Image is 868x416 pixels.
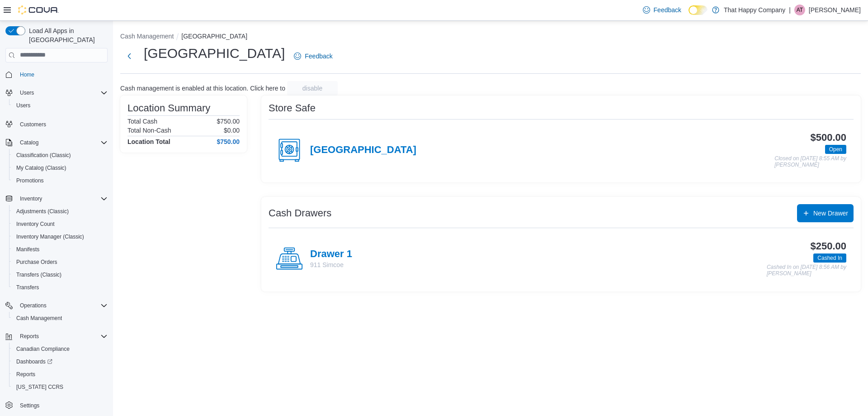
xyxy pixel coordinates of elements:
span: Dashboards [13,356,108,367]
h3: Store Safe [269,103,316,114]
a: Reports [13,369,39,380]
span: Manifests [13,244,108,255]
span: Users [16,87,108,98]
p: Cashed In on [DATE] 8:56 AM by [PERSON_NAME] [767,264,846,277]
button: Reports [16,331,42,342]
button: Cash Management [120,33,174,40]
button: Inventory Manager (Classic) [9,230,111,243]
h3: $500.00 [811,132,846,143]
button: Customers [2,117,111,130]
span: Inventory [20,195,42,202]
h3: Cash Drawers [269,208,331,219]
button: New Drawer [797,204,854,222]
p: 911 Simcoe [310,260,352,269]
span: Reports [16,331,108,342]
span: My Catalog (Classic) [13,163,108,173]
button: Inventory Count [9,218,111,230]
span: Operations [16,300,108,311]
span: Adjustments (Classic) [16,208,69,215]
span: Inventory [16,193,108,204]
h3: Location Summary [127,103,210,114]
h6: Total Non-Cash [127,127,171,134]
img: Cova [18,5,59,14]
button: [US_STATE] CCRS [9,381,111,393]
span: Reports [16,371,35,378]
a: Dashboards [9,355,111,368]
span: Settings [20,402,39,409]
a: Feedback [639,1,685,19]
a: Transfers (Classic) [13,269,65,280]
button: Inventory [16,193,46,204]
span: Adjustments (Classic) [13,206,108,217]
h6: Total Cash [127,118,157,125]
a: Canadian Compliance [13,344,73,354]
a: Transfers [13,282,42,293]
button: Home [2,68,111,81]
button: Settings [2,399,111,412]
span: Home [16,69,108,80]
span: Operations [20,302,47,309]
p: $0.00 [224,127,240,134]
p: $750.00 [217,118,240,125]
a: Feedback [290,47,336,65]
button: Users [9,99,111,112]
p: Cash management is enabled at this location. Click here to [120,85,285,92]
span: Transfers (Classic) [16,271,61,278]
button: Catalog [2,136,111,149]
span: Catalog [20,139,38,146]
button: Transfers (Classic) [9,268,111,281]
button: Classification (Classic) [9,149,111,162]
button: Transfers [9,281,111,294]
input: Dark Mode [689,5,708,15]
span: Manifests [16,246,39,253]
span: Feedback [654,5,681,14]
button: Users [16,87,38,98]
span: Cashed In [817,254,842,262]
a: Inventory Count [13,219,58,230]
span: Inventory Manager (Classic) [13,231,108,242]
span: Canadian Compliance [16,345,70,353]
span: Reports [13,369,108,380]
span: Users [13,100,108,111]
span: Purchase Orders [16,258,57,266]
span: Inventory Count [13,219,108,230]
span: AT [797,5,803,15]
span: Settings [16,400,108,411]
span: Dashboards [16,358,52,365]
button: Next [120,47,138,65]
button: Operations [16,300,50,311]
span: Reports [20,333,39,340]
span: Cash Management [16,315,62,322]
span: New Drawer [813,209,848,218]
button: Operations [2,299,111,312]
p: Closed on [DATE] 8:55 AM by [PERSON_NAME] [774,156,846,168]
span: Classification (Classic) [13,150,108,161]
span: Transfers [16,284,39,291]
a: Home [16,69,38,80]
a: Cash Management [13,313,66,324]
button: My Catalog (Classic) [9,162,111,174]
span: Cashed In [813,253,846,263]
span: Load All Apps in [GEOGRAPHIC_DATA] [25,26,108,44]
a: Inventory Manager (Classic) [13,231,88,242]
span: Users [16,102,30,109]
span: Canadian Compliance [13,344,108,354]
a: Purchase Orders [13,257,61,268]
h1: [GEOGRAPHIC_DATA] [144,44,285,62]
p: That Happy Company [724,5,785,15]
button: Purchase Orders [9,256,111,268]
a: Dashboards [13,356,56,367]
button: disable [287,81,338,96]
span: Washington CCRS [13,382,108,392]
span: Cash Management [13,313,108,324]
a: Users [13,100,34,111]
span: Feedback [305,52,332,61]
button: [GEOGRAPHIC_DATA] [181,33,247,40]
span: Open [829,145,842,153]
button: Adjustments (Classic) [9,205,111,218]
button: Promotions [9,174,111,187]
a: Classification (Classic) [13,150,75,161]
span: Users [20,89,34,96]
span: Transfers [13,282,108,293]
span: Catalog [16,137,108,148]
